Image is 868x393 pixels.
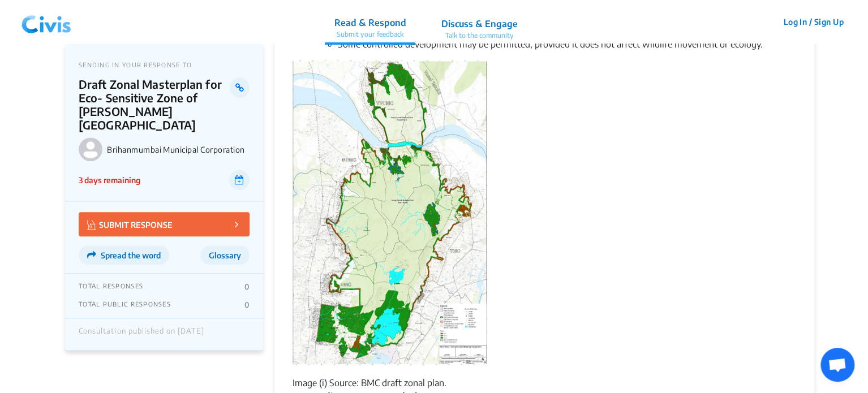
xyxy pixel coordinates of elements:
[79,137,102,161] img: Brihanmumbai Municipal Corporation logo
[441,17,517,31] p: Discuss & Engage
[334,16,406,29] p: Read & Respond
[334,29,406,40] p: Submit your feedback
[79,282,143,291] p: TOTAL RESPONSES
[209,251,241,260] span: Glossary
[79,245,169,265] button: Spread the word
[101,251,161,260] span: Spread the word
[820,348,854,382] div: Open chat
[338,37,796,51] li: Some controlled development may be permitted, provided it does not affect wildlife movement or ec...
[776,13,851,31] button: Log In / Sign Up
[79,77,230,132] p: Draft Zonal Masterplan for Eco- Sensitive Zone of [PERSON_NAME][GEOGRAPHIC_DATA]
[79,174,140,186] p: 3 days remaining
[87,218,173,231] p: SUBMIT RESPONSE
[79,212,250,236] button: SUBMIT RESPONSE
[244,300,250,309] p: 0
[17,5,76,39] img: navlogo.png
[79,300,171,309] p: TOTAL PUBLIC RESPONSES
[79,327,204,342] div: Consultation published on [DATE]
[79,61,250,68] p: SENDING IN YOUR RESPONSE TO
[87,220,96,230] img: Vector.jpg
[200,245,250,265] button: Glossary
[107,145,250,154] p: Brihanmumbai Municipal Corporation
[293,376,796,390] figcaption: Image (i) Source: BMC draft zonal plan.
[441,31,517,41] p: Talk to the community
[293,60,487,367] img: Screenshot%20(101).png
[244,282,250,291] p: 0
